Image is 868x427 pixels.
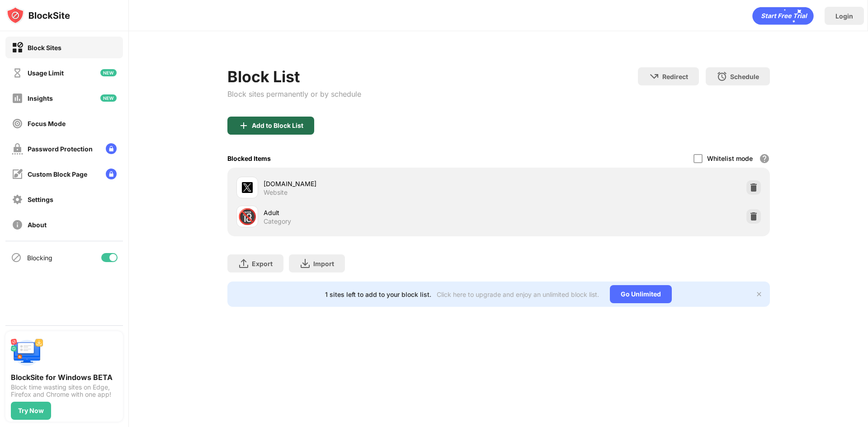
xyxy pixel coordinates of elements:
div: About [28,221,47,229]
div: Blocking [27,254,52,262]
div: Block List [227,67,361,86]
div: Insights [28,94,53,102]
img: x-button.svg [755,291,763,298]
div: BlockSite for Windows BETA [11,373,118,382]
div: Settings [28,196,53,203]
div: Block sites permanently or by schedule [227,89,361,99]
div: Adult [264,208,499,217]
div: Custom Block Page [28,170,87,178]
img: time-usage-off.svg [12,67,23,79]
div: animation [752,7,814,25]
div: Schedule [730,73,759,80]
div: Try Now [18,407,44,414]
img: lock-menu.svg [106,169,117,179]
img: password-protection-off.svg [12,143,23,155]
img: about-off.svg [12,219,23,230]
div: Block time wasting sites on Edge, Firefox and Chrome with one app! [11,384,118,398]
img: favicons [242,182,253,193]
img: blocking-icon.svg [11,252,22,263]
img: insights-off.svg [12,93,23,104]
div: Add to Block List [252,122,303,129]
div: Usage Limit [28,69,64,77]
div: 1 sites left to add to your block list. [325,291,431,298]
div: Login [835,12,853,20]
div: Category [264,217,291,225]
div: Focus Mode [28,120,66,127]
img: settings-off.svg [12,194,23,205]
img: new-icon.svg [100,94,117,102]
div: Import [313,260,334,267]
img: focus-off.svg [12,118,23,129]
img: push-desktop.svg [11,337,43,369]
div: Redirect [662,73,688,80]
div: Go Unlimited [610,285,672,303]
div: 🔞 [238,207,257,226]
img: lock-menu.svg [106,143,117,154]
div: Block Sites [28,44,61,52]
div: [DOMAIN_NAME] [264,179,499,188]
div: Website [264,188,288,197]
img: logo-blocksite.svg [6,6,70,24]
div: Export [252,260,273,267]
div: Click here to upgrade and enjoy an unlimited block list. [437,291,599,298]
img: customize-block-page-off.svg [12,169,23,180]
img: new-icon.svg [100,69,117,76]
div: Password Protection [28,145,93,153]
img: block-on.svg [12,42,23,53]
div: Whitelist mode [707,155,753,162]
div: Blocked Items [227,155,271,162]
